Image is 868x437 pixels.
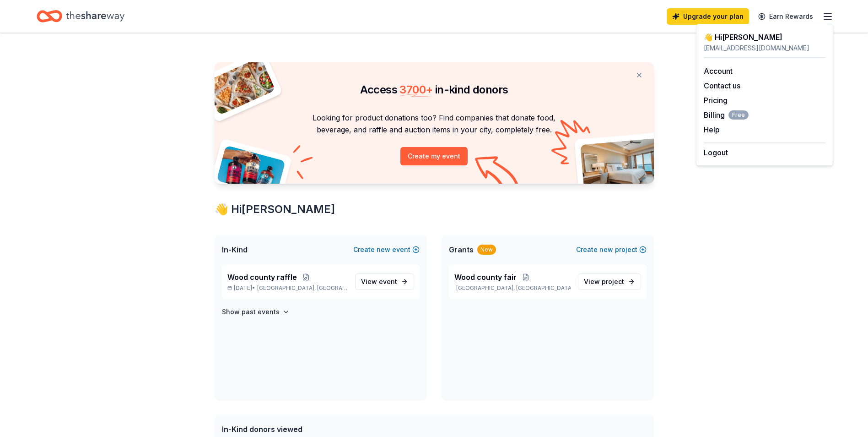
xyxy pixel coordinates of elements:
button: Show past events [222,306,290,317]
a: Account [704,66,733,76]
img: Pizza [204,57,275,115]
button: Createnewproject [576,244,647,255]
div: In-Kind donors viewed [222,424,407,435]
div: 👋 Hi [PERSON_NAME] [215,202,654,217]
span: event [379,278,397,285]
h4: Show past events [222,306,280,317]
span: project [602,278,624,285]
a: Upgrade your plan [667,8,749,25]
span: Grants [449,244,474,255]
button: Contact us [704,80,740,91]
p: [GEOGRAPHIC_DATA], [GEOGRAPHIC_DATA] [454,284,571,292]
div: 👋 Hi [PERSON_NAME] [704,32,825,43]
span: Access in-kind donors [360,83,508,96]
span: new [377,244,390,255]
button: Create my event [400,147,468,165]
a: Pricing [704,96,728,105]
span: Wood county fair [454,272,517,283]
button: BillingFree [704,109,749,120]
a: View project [578,273,641,290]
div: New [477,245,496,255]
span: 3700 + [399,83,432,96]
a: Home [37,5,124,27]
p: [DATE] • [227,284,348,292]
div: [EMAIL_ADDRESS][DOMAIN_NAME] [704,43,825,54]
button: Help [704,124,720,135]
button: Logout [704,147,728,158]
span: View [361,276,397,287]
span: new [599,244,613,255]
span: Billing [704,109,749,120]
img: Curvy arrow [475,156,521,191]
button: Createnewevent [353,244,420,255]
span: [GEOGRAPHIC_DATA], [GEOGRAPHIC_DATA] [257,284,347,292]
a: Earn Rewards [753,8,819,25]
span: In-Kind [222,244,248,255]
a: View event [355,273,414,290]
span: Free [728,110,749,120]
span: Wood county raffle [227,272,297,283]
p: Looking for product donations too? Find companies that donate food, beverage, and raffle and auct... [226,112,643,136]
span: View [584,276,624,287]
